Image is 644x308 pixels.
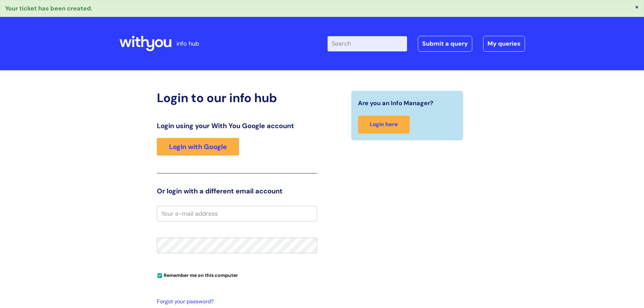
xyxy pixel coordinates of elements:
[157,271,238,278] label: Remember me on this computer
[157,187,317,195] h3: Or login with a different email account
[158,274,162,278] input: Remember me on this computer
[157,297,314,307] a: Forgot your password?
[157,206,317,221] input: Your e-mail address
[483,36,525,51] a: My queries
[358,98,433,109] span: Are you an Info Manager?
[157,91,317,105] h2: Login to our info hub
[157,269,317,280] div: You can uncheck this option if you're logging in from a shared device
[176,38,199,49] p: info hub
[418,36,472,51] a: Submit a query
[358,116,410,134] a: Login here
[157,122,317,130] h3: Login using your With You Google account
[157,138,239,156] a: Login with Google
[635,4,639,10] button: ×
[328,36,407,51] input: Search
